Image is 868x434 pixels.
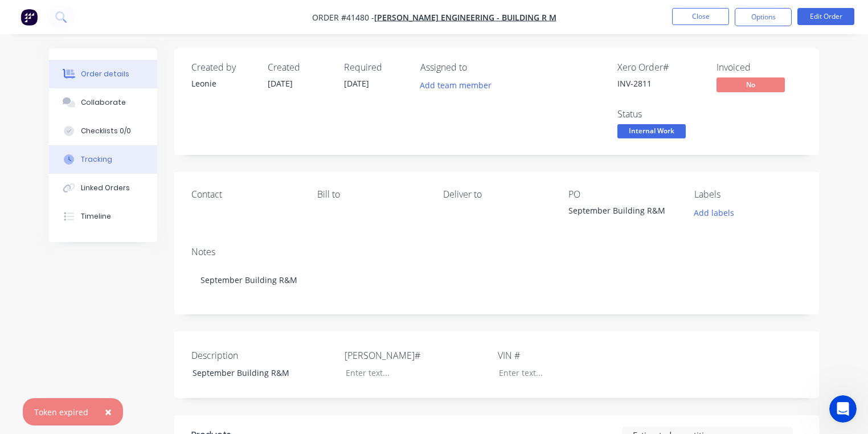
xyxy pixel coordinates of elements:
div: Linked Orders [81,183,130,193]
div: Token expired [34,406,88,418]
div: Labels [694,189,802,200]
div: Assigned to [420,62,534,73]
div: Checklists 0/0 [81,126,131,136]
div: Invoiced [716,62,802,73]
label: Description [191,349,334,362]
button: Tracking [49,145,157,174]
div: Collaborate [81,97,126,108]
button: Timeline [49,202,157,231]
a: [PERSON_NAME] Engineering - Building R M [374,12,556,23]
div: September Building R&M [191,263,802,297]
span: [DATE] [268,78,293,89]
div: Xero Order # [617,62,703,73]
div: September Building R&M [568,204,676,220]
button: Collaborate [49,88,157,117]
span: No [716,77,785,92]
span: [DATE] [344,78,369,89]
button: Linked Orders [49,174,157,202]
div: Order details [81,69,129,79]
div: Created [268,62,330,73]
div: Required [344,62,407,73]
div: Created by [191,62,254,73]
button: Order details [49,60,157,88]
iframe: Intercom live chat [829,395,857,423]
div: INV-2811 [617,77,703,89]
button: Edit Order [797,8,854,25]
div: Leonie [191,77,254,89]
button: Checklists 0/0 [49,117,157,145]
div: Notes [191,247,802,257]
div: September Building R&M [183,365,326,381]
button: Add team member [414,77,498,93]
button: Close [672,8,729,25]
span: × [105,404,112,420]
button: Options [735,8,792,26]
span: Order #41480 - [312,12,374,23]
button: Close [93,398,123,425]
img: Factory [21,9,38,26]
div: Contact [191,189,299,200]
button: Internal Work [617,124,686,141]
div: Timeline [81,211,111,222]
div: Deliver to [443,189,551,200]
button: Add labels [688,204,740,220]
label: VIN # [498,349,640,362]
label: [PERSON_NAME]# [345,349,487,362]
button: Add team member [420,77,498,93]
div: Tracking [81,154,112,165]
div: PO [568,189,676,200]
span: Internal Work [617,124,686,138]
div: Status [617,109,703,120]
div: Bill to [317,189,425,200]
